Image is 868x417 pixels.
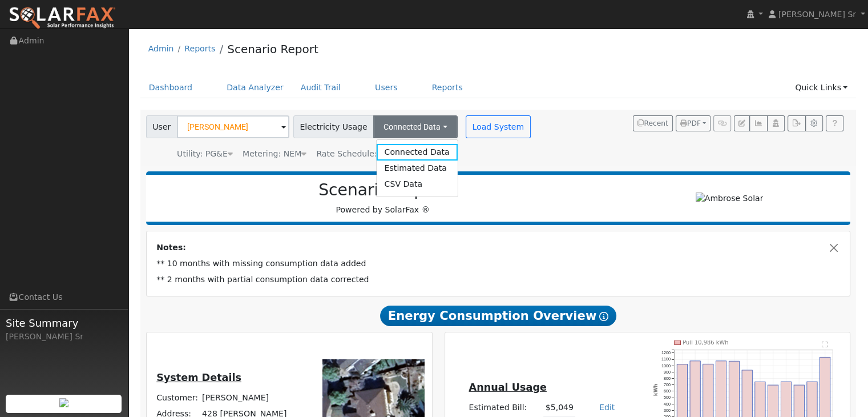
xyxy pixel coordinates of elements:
[155,256,842,272] td: ** 10 months with missing consumption data added
[59,398,68,407] img: retrieve
[633,115,673,131] button: Recent
[152,181,614,216] div: Powered by SolarFax ®
[469,382,546,393] u: Annual Usage
[156,372,241,383] u: System Details
[543,400,575,416] td: $5,049
[680,119,701,127] span: PDF
[380,306,616,326] span: Energy Consumption Overview
[664,395,671,400] text: 500
[292,77,349,98] a: Audit Trail
[683,339,729,346] text: Pull 10,986 kWh
[599,403,615,412] a: Edit
[6,331,122,343] div: [PERSON_NAME] Sr
[156,243,186,252] strong: Notes:
[826,115,843,131] a: Help Link
[599,312,608,321] i: Show Help
[227,42,318,56] a: Scenario Report
[373,115,458,138] button: Connected Data
[767,115,785,131] button: Login As
[218,77,292,98] a: Data Analyzer
[778,10,856,19] span: [PERSON_NAME] Sr
[805,115,823,131] button: Settings
[664,388,671,394] text: 600
[6,315,122,331] span: Site Summary
[148,44,174,53] a: Admin
[155,390,200,406] td: Customer:
[822,341,829,348] text: 
[749,115,767,131] button: Multi-Series Graph
[676,115,710,131] button: PDF
[423,77,471,98] a: Reports
[696,193,764,205] img: Ambrose Solar
[653,383,659,396] text: kWh
[664,382,671,387] text: 700
[786,77,856,98] a: Quick Links
[664,370,671,375] text: 900
[155,272,842,288] td: ** 2 months with partial consumption data corrected
[661,363,671,368] text: 1000
[140,77,201,98] a: Dashboard
[467,400,543,416] td: Estimated Bill:
[734,115,750,131] button: Edit User
[177,148,233,160] div: Utility: PG&E
[146,115,177,138] span: User
[177,115,289,138] input: Select a User
[788,115,805,131] button: Export Interval Data
[316,149,418,158] span: Alias: HETOUD
[200,390,307,406] td: [PERSON_NAME]
[366,77,406,98] a: Users
[184,44,215,53] a: Reports
[664,402,671,407] text: 400
[9,6,116,30] img: SolarFax
[376,144,457,160] a: Connected Data
[664,376,671,381] text: 800
[293,115,374,138] span: Electricity Usage
[243,148,306,160] div: Metering: NEM
[376,177,457,193] a: CSV Data
[661,350,671,355] text: 1200
[661,356,671,362] text: 1100
[664,408,671,413] text: 300
[828,242,840,254] button: Close
[158,181,608,200] h2: Scenario Report
[376,161,457,177] a: Estimated Data
[466,115,531,138] button: Load System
